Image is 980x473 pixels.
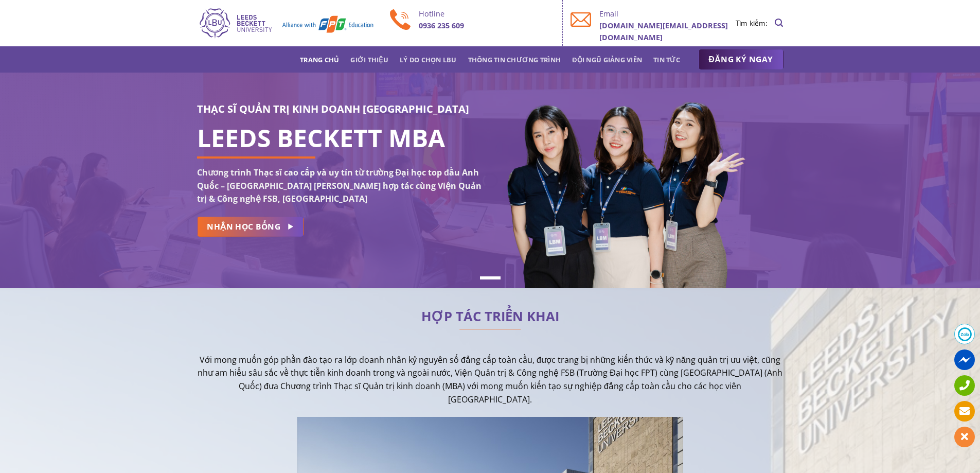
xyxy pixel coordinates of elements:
a: ĐĂNG KÝ NGAY [699,49,783,70]
img: Thạc sĩ Quản trị kinh doanh Quốc tế [197,7,375,40]
span: ĐĂNG KÝ NGAY [709,53,773,66]
a: Giới thiệu [350,50,388,69]
a: Trang chủ [300,50,339,69]
a: Thông tin chương trình [468,50,561,69]
h3: THẠC SĨ QUẢN TRỊ KINH DOANH [GEOGRAPHIC_DATA] [197,101,483,117]
b: [DOMAIN_NAME][EMAIL_ADDRESS][DOMAIN_NAME] [599,21,728,42]
li: Tìm kiếm: [736,17,768,29]
strong: Chương trình Thạc sĩ cao cấp và uy tín từ trường Đại học top đầu Anh Quốc – [GEOGRAPHIC_DATA] [PE... [197,167,482,204]
a: Đội ngũ giảng viên [572,50,642,69]
img: line-lbu.jpg [459,329,521,330]
h1: LEEDS BECKETT MBA [197,132,483,144]
p: Hotline [419,8,555,20]
a: Lý do chọn LBU [400,50,457,69]
a: Search [775,13,783,33]
h2: HỢP TÁC TRIỂN KHAI [197,311,783,322]
a: Tin tức [653,50,680,69]
p: Email [599,8,736,20]
b: 0936 235 609 [419,21,464,30]
a: NHẬN HỌC BỔNG [197,217,304,237]
span: NHẬN HỌC BỔNG [207,220,280,233]
li: Page dot 1 [480,276,501,279]
p: Với mong muốn góp phần đào tạo ra lớp doanh nhân kỷ nguyên số đẳng cấp toàn cầu, được trang bị nh... [197,354,783,406]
